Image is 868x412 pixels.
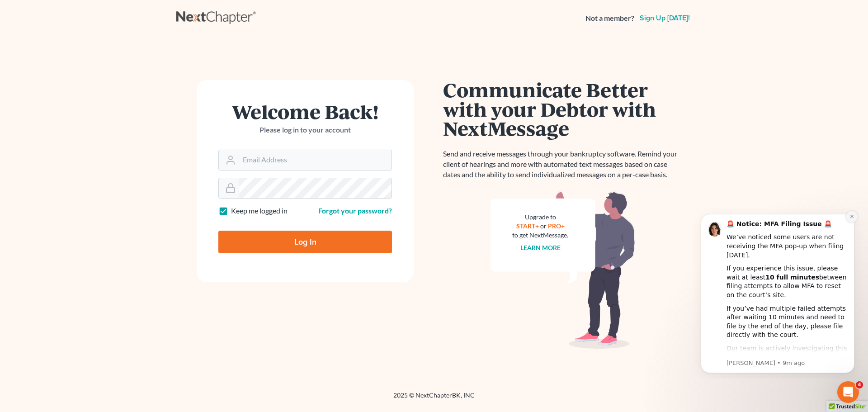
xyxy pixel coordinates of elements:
h1: Communicate Better with your Debtor with NextMessage [443,80,683,138]
a: Sign up [DATE]! [638,14,692,22]
a: Learn more [520,244,561,251]
img: nextmessage_bg-59042aed3d76b12b5cd301f8e5b87938c9018125f34e5fa2b7a6b67550977c72.svg [491,191,635,349]
label: Keep me logged in [231,206,288,216]
h1: Welcome Back! [218,102,392,121]
div: Upgrade to [512,213,568,222]
p: Send and receive messages through your bankruptcy software. Remind your client of hearings and mo... [443,149,683,180]
span: or [540,222,547,230]
div: to get NextMessage. [512,231,568,240]
strong: Not a member? [585,13,634,24]
input: Log In [218,231,392,253]
a: PRO+ [548,222,565,230]
input: Email Address [239,150,392,170]
span: 4 [856,381,863,388]
a: START+ [516,222,539,230]
div: 2025 © NextChapterBK, INC [176,391,692,407]
iframe: Intercom notifications message [687,206,868,379]
a: Forgot your password? [318,206,392,215]
iframe: Intercom live chat [837,381,859,403]
p: Please log in to your account [218,125,392,135]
